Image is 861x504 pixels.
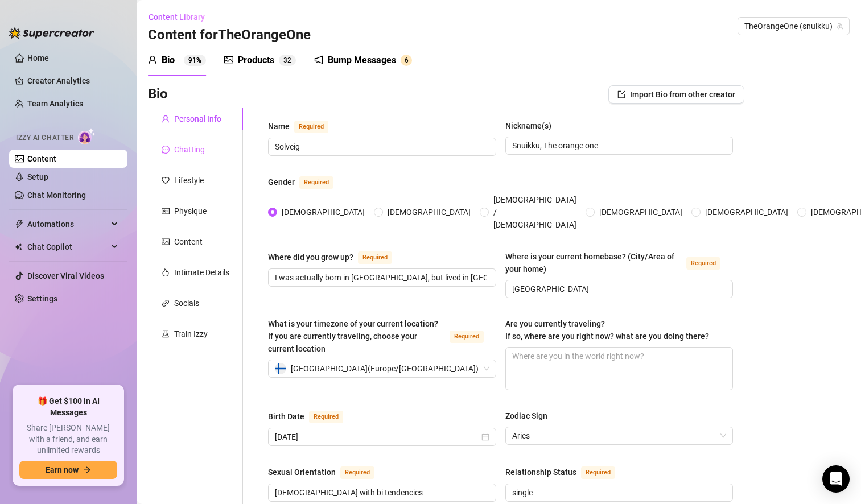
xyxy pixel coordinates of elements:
[505,250,734,275] label: Where is your current homebase? (City/Area of your home)
[686,257,720,270] span: Required
[27,215,108,233] span: Automations
[512,427,727,444] span: Aries
[27,271,104,280] a: Discover Viral Videos
[275,431,479,443] input: Birth Date
[505,119,559,132] label: Nickname(s)
[489,193,581,231] span: [DEMOGRAPHIC_DATA] / [DEMOGRAPHIC_DATA]
[19,461,117,479] button: Earn nowarrow-right
[608,85,744,104] button: Import Bio from other creator
[340,466,374,479] span: Required
[505,119,551,132] div: Nickname(s)
[9,27,94,39] img: logo-BBDzfeDw.svg
[283,56,287,64] span: 3
[279,55,296,66] sup: 32
[299,176,333,189] span: Required
[358,251,392,264] span: Required
[383,206,475,218] span: [DEMOGRAPHIC_DATA]
[27,191,86,200] a: Chat Monitoring
[174,297,199,309] div: Socials
[268,466,336,478] div: Sexual Orientation
[19,396,117,418] span: 🎁 Get $100 in AI Messages
[744,18,843,35] span: TheOrangeOne (snuikku)
[174,174,204,187] div: Lifestyle
[630,90,735,99] span: Import Bio from other creator
[148,55,157,64] span: user
[162,207,170,215] span: idcard
[174,266,229,279] div: Intimate Details
[505,466,576,478] div: Relationship Status
[27,53,49,63] a: Home
[15,220,24,229] span: thunderbolt
[16,133,73,143] span: Izzy AI Chatter
[837,23,843,30] span: team
[27,72,118,90] a: Creator Analytics
[83,466,91,474] span: arrow-right
[149,13,205,22] span: Content Library
[27,154,56,163] a: Content
[268,319,438,353] span: What is your timezone of your current location? If you are currently traveling, choose your curre...
[314,55,323,64] span: notification
[148,8,214,26] button: Content Library
[287,56,291,64] span: 2
[174,143,205,156] div: Chatting
[162,146,170,154] span: message
[275,486,487,499] input: Sexual Orientation
[27,99,83,108] a: Team Analytics
[512,283,724,295] input: Where is your current homebase? (City/Area of your home)
[78,128,96,144] img: AI Chatter
[15,243,22,251] img: Chat Copilot
[268,251,353,263] div: Where did you grow up?
[268,119,341,133] label: Name
[238,53,274,67] div: Products
[268,120,290,133] div: Name
[294,121,328,133] span: Required
[268,175,346,189] label: Gender
[162,115,170,123] span: user
[27,172,48,181] a: Setup
[184,55,206,66] sup: 91%
[27,294,57,303] a: Settings
[275,141,487,153] input: Name
[174,328,208,340] div: Train Izzy
[505,410,555,422] label: Zodiac Sign
[174,236,203,248] div: Content
[505,410,547,422] div: Zodiac Sign
[162,268,170,276] span: fire
[268,250,405,264] label: Where did you grow up?
[162,299,170,307] span: link
[162,53,175,67] div: Bio
[162,176,170,184] span: heart
[505,465,628,479] label: Relationship Status
[822,465,850,493] div: Open Intercom Messenger
[512,139,724,152] input: Nickname(s)
[617,90,625,98] span: import
[275,363,286,374] img: fi
[505,319,709,341] span: Are you currently traveling? If so, where are you right now? what are you doing there?
[268,176,295,188] div: Gender
[46,465,79,474] span: Earn now
[401,55,412,66] sup: 6
[450,331,484,343] span: Required
[162,330,170,338] span: experiment
[27,238,108,256] span: Chat Copilot
[268,465,387,479] label: Sexual Orientation
[174,205,207,217] div: Physique
[328,53,396,67] div: Bump Messages
[405,56,409,64] span: 6
[174,113,221,125] div: Personal Info
[309,411,343,423] span: Required
[512,486,724,499] input: Relationship Status
[291,360,479,377] span: [GEOGRAPHIC_DATA] ( Europe/[GEOGRAPHIC_DATA] )
[268,410,356,423] label: Birth Date
[148,85,168,104] h3: Bio
[277,206,369,218] span: [DEMOGRAPHIC_DATA]
[505,250,682,275] div: Where is your current homebase? (City/Area of your home)
[148,26,311,44] h3: Content for TheOrangeOne
[581,466,615,479] span: Required
[275,271,487,284] input: Where did you grow up?
[162,238,170,246] span: picture
[224,55,233,64] span: picture
[701,206,793,218] span: [DEMOGRAPHIC_DATA]
[19,423,117,456] span: Share [PERSON_NAME] with a friend, and earn unlimited rewards
[595,206,687,218] span: [DEMOGRAPHIC_DATA]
